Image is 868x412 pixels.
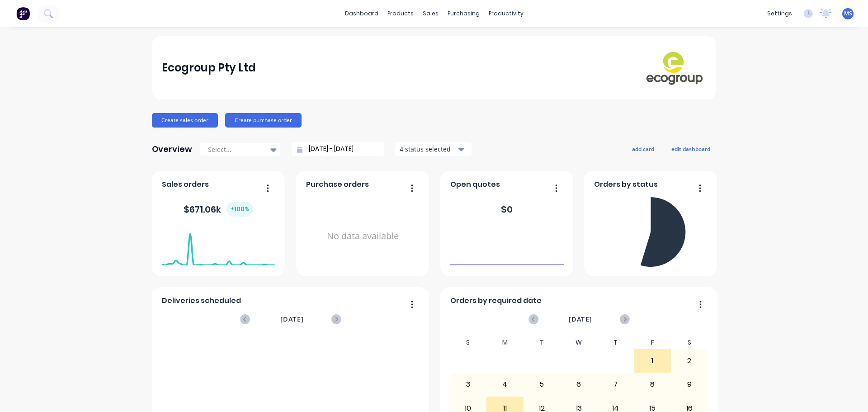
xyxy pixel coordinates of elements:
[400,144,457,154] div: 4 status selected
[524,336,561,349] div: T
[395,142,472,156] button: 4 status selected
[501,203,513,216] div: $ 0
[598,373,634,396] div: 7
[340,7,383,20] a: dashboard
[162,59,256,77] div: Ecogroup Pty Ltd
[634,350,670,372] div: 1
[671,350,708,372] div: 2
[671,373,708,396] div: 9
[643,50,706,85] img: Ecogroup Pty Ltd
[184,202,253,217] div: $ 671.06k
[418,7,443,20] div: sales
[524,373,560,396] div: 5
[844,9,852,18] span: MS
[152,140,192,158] div: Overview
[763,7,797,20] div: settings
[450,179,500,190] span: Open quotes
[569,314,592,324] span: [DATE]
[225,113,302,128] button: Create purchase order
[671,336,708,349] div: S
[383,7,418,20] div: products
[450,373,486,396] div: 3
[626,143,660,155] button: add card
[486,336,524,349] div: M
[484,7,528,20] div: productivity
[16,7,30,20] img: Factory
[597,336,634,349] div: T
[450,336,487,349] div: S
[665,143,716,155] button: edit dashboard
[306,194,420,279] div: No data available
[226,202,253,217] div: + 100 %
[280,314,304,324] span: [DATE]
[443,7,484,20] div: purchasing
[162,179,209,190] span: Sales orders
[594,179,658,190] span: Orders by status
[306,179,369,190] span: Purchase orders
[561,373,597,396] div: 6
[152,113,218,128] button: Create sales order
[560,336,597,349] div: W
[634,373,670,396] div: 8
[634,336,671,349] div: F
[487,373,523,396] div: 4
